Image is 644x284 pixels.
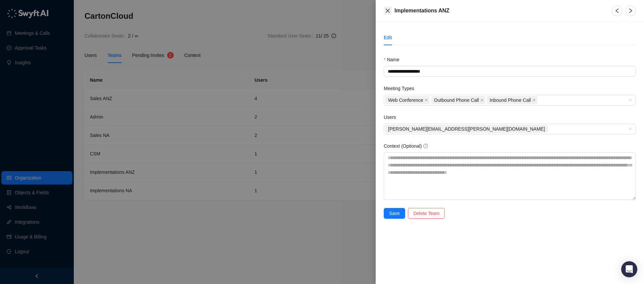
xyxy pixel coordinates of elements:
span: Inbound Phone Call [487,96,537,104]
input: Name [384,66,636,77]
label: Users [384,114,400,121]
h5: Implementations ANZ [394,7,449,15]
span: Web Conference [385,96,430,104]
span: Delete Team [413,210,439,217]
span: right [628,8,633,13]
span: Web Conference [388,96,423,104]
span: jenna.ratcliffe@cartoncloud.com.au [385,125,548,133]
span: Outbound Phone Call [434,96,479,104]
textarea: Context (Optional) [384,152,636,200]
button: Save [384,208,405,219]
span: Inbound Phone Call [490,96,531,104]
span: close [480,98,484,102]
div: Edit [384,34,392,41]
span: Save [389,210,400,217]
span: [PERSON_NAME][EMAIL_ADDRESS][PERSON_NAME][DOMAIN_NAME] [388,125,545,133]
span: close [532,98,536,102]
span: left [614,8,620,13]
label: Meeting Types [384,85,419,92]
label: Context (Optional) [384,142,433,150]
span: Outbound Phone Call [431,96,485,104]
button: Close [384,7,392,15]
span: close [385,8,390,13]
button: Delete Team [408,208,445,219]
span: close [425,98,428,102]
div: Open Intercom Messenger [621,261,637,277]
span: question-circle [423,144,428,148]
label: Name [384,56,404,63]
